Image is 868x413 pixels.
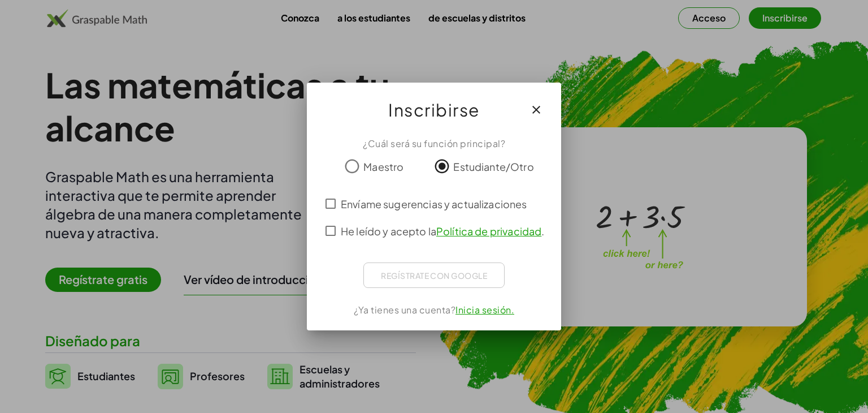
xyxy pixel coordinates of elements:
[354,304,455,316] font: ¿Ya tienes una cuenta?
[388,99,480,121] font: Inscribirse
[436,225,541,238] a: Política de privacidad
[341,197,527,210] font: Envíame sugerencias y actualizaciones
[363,137,505,149] font: ¿Cuál será su función principal?
[455,304,514,316] a: Inicia sesión.
[541,225,544,238] font: .
[363,160,403,173] font: Maestro
[453,160,533,173] font: Estudiante/Otro
[341,225,436,238] font: He leído y acepto la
